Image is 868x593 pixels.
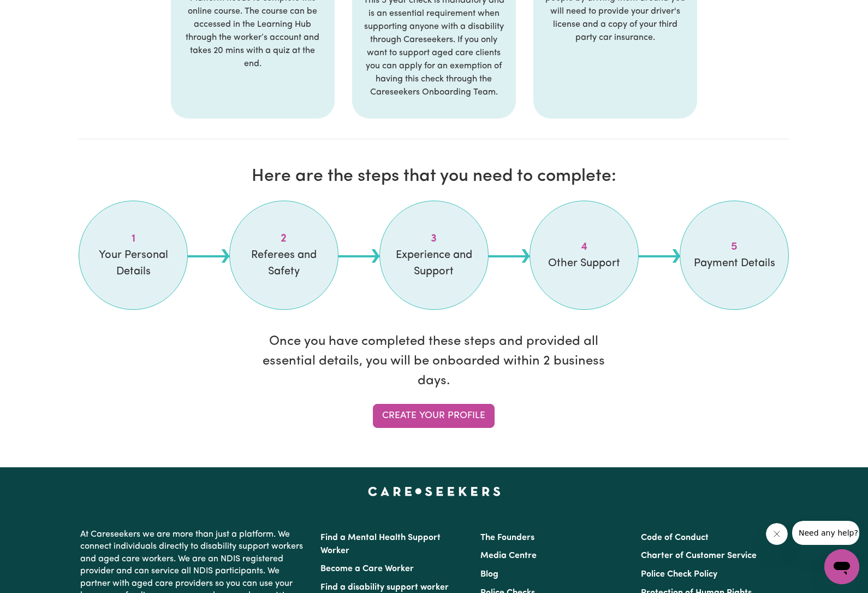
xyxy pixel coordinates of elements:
[243,231,325,247] span: Step 2
[480,570,498,579] a: Blog
[368,487,501,496] a: Careseekers home page
[480,551,537,560] a: Media Centre
[693,239,775,255] span: Step 5
[320,565,414,573] a: Become a Care Worker
[641,551,757,560] a: Charter of Customer Service
[243,247,325,280] span: Referees and Safety
[824,549,859,584] iframe: Button to launch messaging window
[693,255,775,272] span: Payment Details
[393,231,475,247] span: Step 3
[260,332,609,391] p: Once you have completed these steps and provided all essential details, you will be onboarded wit...
[92,247,174,280] span: Your Personal Details
[480,533,534,542] a: The Founders
[393,247,475,280] span: Experience and Support
[373,404,495,428] a: Create your profile
[641,533,709,542] a: Code of Conduct
[320,583,449,592] a: Find a disability support worker
[792,521,859,545] iframe: Message from company
[92,231,174,247] span: Step 1
[320,533,441,555] a: Find a Mental Health Support Worker
[641,570,717,579] a: Police Check Policy
[543,239,625,255] span: Step 4
[766,523,788,545] iframe: Close message
[543,255,625,272] span: Other Support
[79,166,789,187] h2: Here are the steps that you need to complete:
